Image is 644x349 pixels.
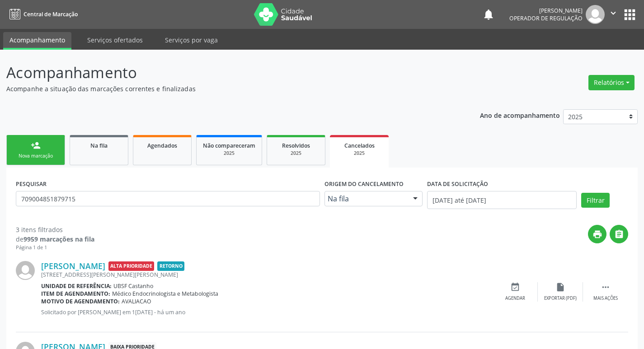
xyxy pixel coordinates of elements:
[41,271,493,279] div: [STREET_ADDRESS][PERSON_NAME][PERSON_NAME]
[555,282,565,292] i: insert_drive_file
[324,177,404,191] label: Origem do cancelamento
[586,5,605,24] img: img
[41,308,493,316] p: Solicitado por [PERSON_NAME] em 1[DATE] - há um ano
[427,177,488,191] label: DATA DE SOLICITAÇÃO
[108,261,154,271] span: Alta Prioridade
[605,5,622,24] button: 
[480,109,560,121] p: Ano de acompanhamento
[24,10,78,18] span: Central de Marcação
[16,177,47,191] label: PESQUISAR
[608,8,618,18] i: 
[16,261,35,280] img: img
[273,150,319,157] div: 2025
[112,290,218,298] span: Médico Endocrinologista e Metabologista
[203,142,255,149] span: Não compareceram
[81,32,149,48] a: Serviços ofertados
[6,7,78,22] a: Central de Marcação
[90,142,108,149] span: Na fila
[505,295,525,302] div: Agendar
[622,7,638,23] button: apps
[610,225,628,243] button: 
[113,282,153,290] span: UBSF Castanho
[581,193,610,208] button: Filtrar
[122,298,151,305] span: AVALIACAO
[3,32,71,50] a: Acompanhamento
[614,229,624,239] i: 
[336,150,382,157] div: 2025
[16,191,320,206] input: Nome, CNS
[427,191,577,209] input: Selecione um intervalo
[593,295,618,302] div: Mais ações
[592,229,602,239] i: print
[31,140,41,150] div: person_add
[328,194,404,203] span: Na fila
[147,142,177,149] span: Agendados
[159,32,224,48] a: Serviços por vaga
[41,261,105,271] a: [PERSON_NAME]
[41,298,120,305] b: Motivo de agendamento:
[16,234,94,244] div: de
[6,61,448,84] p: Acompanhamento
[544,295,577,302] div: Exportar (PDF)
[41,290,110,298] b: Item de agendamento:
[482,8,495,21] button: notifications
[16,244,94,251] div: Página 1 de 1
[157,261,184,271] span: Retorno
[588,225,606,243] button: print
[588,75,635,90] button: Relatórios
[6,84,448,93] p: Acompanhe a situação das marcações correntes e finalizadas
[509,7,583,14] div: [PERSON_NAME]
[509,14,583,22] span: Operador de regulação
[203,150,255,157] div: 2025
[344,142,375,149] span: Cancelados
[24,235,94,243] strong: 9959 marcações na fila
[41,282,112,290] b: Unidade de referência:
[13,153,58,159] div: Nova marcação
[601,282,611,292] i: 
[510,282,520,292] i: event_available
[16,225,94,234] div: 3 itens filtrados
[282,142,310,149] span: Resolvidos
